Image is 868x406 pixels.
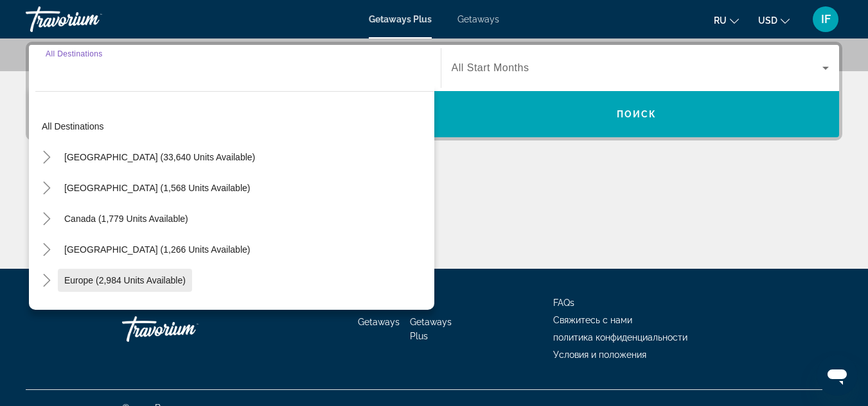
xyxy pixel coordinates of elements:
button: Поиск [434,91,840,137]
button: Toggle Canada (1,779 units available) [35,208,58,230]
button: Toggle Australia (217 units available) [35,300,58,323]
a: Getaways Plus [410,317,452,341]
span: IF [821,13,831,26]
a: Getaways [358,317,400,327]
button: Europe (2,984 units available) [58,269,192,292]
a: Условия и положения [553,350,646,360]
button: Toggle United States (33,640 units available) [35,146,58,169]
span: Europe (2,984 units available) [64,275,186,285]
a: Getaways [457,14,499,24]
button: Change language [714,11,739,30]
button: Toggle Europe (2,984 units available) [35,269,58,292]
a: Travorium [122,310,251,348]
button: Toggle Caribbean & Atlantic Islands (1,266 units available) [35,239,58,261]
span: All destinations [42,121,104,131]
button: Change currency [758,11,790,30]
button: [GEOGRAPHIC_DATA] (217 units available) [58,300,249,323]
iframe: Pulsante per aprire la finestra di messaggistica [817,355,858,396]
span: USD [758,15,777,26]
a: Свяжитесь с нами [553,315,632,325]
span: [GEOGRAPHIC_DATA] (1,568 units available) [64,183,250,193]
button: All destinations [35,115,434,138]
button: [GEOGRAPHIC_DATA] (1,266 units available) [58,238,256,261]
span: All Start Months [452,62,529,73]
button: [GEOGRAPHIC_DATA] (33,640 units available) [58,146,261,169]
span: All Destinations [46,49,103,58]
span: [GEOGRAPHIC_DATA] (33,640 units available) [64,152,255,162]
span: Canada (1,779 units available) [64,214,188,224]
button: [GEOGRAPHIC_DATA] (1,568 units available) [58,176,256,199]
span: Поиск [617,109,657,119]
a: Travorium [26,3,154,36]
span: ru [714,15,727,26]
span: [GEOGRAPHIC_DATA] (1,266 units available) [64,244,250,255]
a: Getaways Plus [369,14,432,24]
button: Canada (1,779 units available) [58,207,195,230]
button: User Menu [809,6,842,33]
div: Search widget [29,45,839,137]
button: Toggle Mexico (1,568 units available) [35,177,58,199]
a: FAQs [553,298,574,308]
a: политика конфиденциальности [553,332,687,343]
